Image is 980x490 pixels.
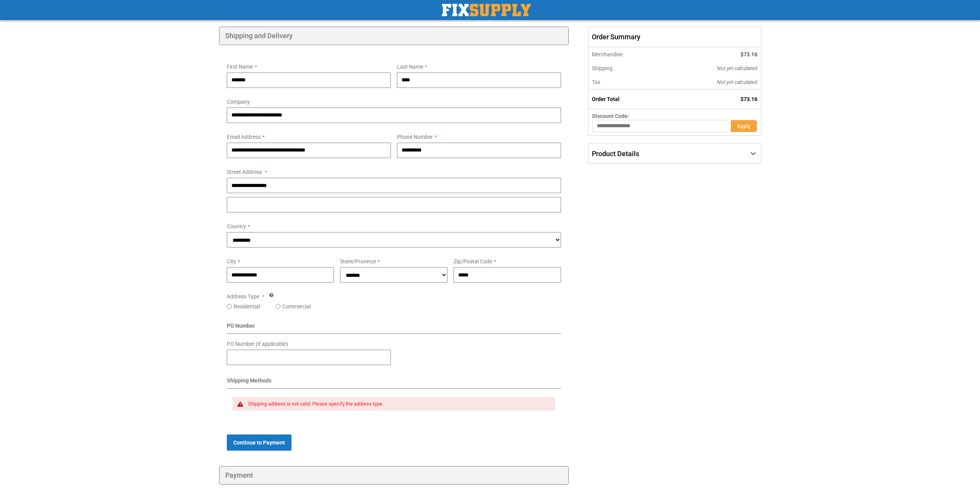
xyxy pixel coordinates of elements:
button: Continue to Payment [227,434,291,451]
span: Address Type [227,293,259,300]
div: Payment [219,466,569,485]
span: City [227,258,236,264]
div: Shipping address is not valid. Please specify the address type. [248,401,548,407]
span: Discount Code: [592,113,629,119]
span: Product Details [592,150,639,158]
span: $73.16 [740,51,757,57]
label: Commercial [282,303,311,310]
th: Tax [588,75,665,89]
span: Apply [737,123,750,129]
img: Fix Industrial Supply [442,4,531,16]
span: Country [227,223,246,229]
div: PO Number [227,322,561,334]
span: Not yet calculated [717,65,757,71]
div: Shipping and Delivery [219,27,569,45]
span: $73.16 [740,96,757,102]
span: Street Address [227,169,262,175]
a: store logo [442,4,531,16]
span: State/Province [340,258,376,264]
span: Email Address [227,134,261,140]
span: PO Number (if applicable) [227,341,288,347]
span: Company [227,99,250,105]
label: Residential [234,303,260,310]
th: Merchandise [588,47,665,61]
span: Phone Number [397,134,433,140]
span: Zip/Postal Code [454,258,492,264]
span: Order Summary [588,27,761,47]
span: Continue to Payment [233,439,285,446]
span: Shipping [592,65,613,71]
span: First Name [227,64,253,70]
strong: Order Total [592,96,620,102]
button: Apply [731,120,757,132]
span: Not yet calculated [717,79,757,85]
span: Last Name [397,64,423,70]
div: Shipping Methods [227,377,561,389]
